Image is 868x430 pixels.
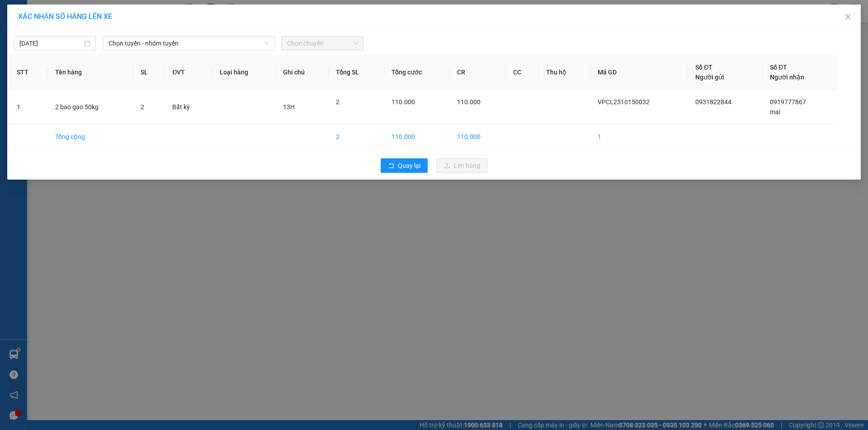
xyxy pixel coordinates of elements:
[770,64,787,71] span: Số ĐT
[388,162,394,170] span: rollback
[329,125,384,149] td: 2
[506,55,539,90] th: CC
[165,55,212,90] th: ĐVT
[598,98,650,106] span: VPCL2510150032
[844,13,852,20] span: close
[437,158,487,173] button: uploadLên hàng
[329,55,384,90] th: Tổng SL
[8,9,22,18] span: Gửi:
[283,103,295,111] span: 13H
[287,37,358,50] span: Chọn chuyến
[695,64,712,71] span: Số ĐT
[8,36,21,46] span: DĐ:
[590,125,688,149] td: 1
[276,55,329,90] th: Ghi chú
[19,38,82,48] input: 15/10/2025
[770,98,806,106] span: 0919777867
[695,98,731,106] span: 0931822844
[48,125,133,149] td: Tổng cộng
[392,98,415,106] span: 110.000
[590,55,688,90] th: Mã GD
[212,55,276,90] th: Loại hàng
[695,74,724,81] span: Người gửi
[457,98,481,106] span: 110.000
[77,9,99,18] span: Nhận:
[835,5,861,30] button: Close
[381,158,428,173] button: rollbackQuay lại
[770,108,780,116] span: mai
[48,55,133,90] th: Tên hàng
[770,74,804,81] span: Người nhận
[398,161,420,171] span: Quay lại
[8,8,71,18] div: VP Cai Lậy
[384,55,450,90] th: Tổng cước
[21,31,68,47] span: cầu sao
[450,125,506,149] td: 110.000
[7,59,22,69] span: Rồi :
[77,8,169,29] div: VP [GEOGRAPHIC_DATA]
[264,41,269,46] span: down
[77,29,169,40] div: mai
[9,90,48,125] td: 1
[539,55,590,90] th: Thu hộ
[8,18,71,31] div: 0931822844
[133,55,165,90] th: SL
[7,58,72,69] div: 110.000
[77,40,169,53] div: 0919777867
[384,125,450,149] td: 110.000
[141,103,144,111] span: 2
[18,12,112,21] span: XÁC NHẬN SỐ HÀNG LÊN XE
[165,90,212,125] td: Bất kỳ
[336,98,340,106] span: 2
[9,55,48,90] th: STT
[108,37,269,50] span: Chọn tuyến - nhóm tuyến
[48,90,133,125] td: 2 bao gạo 50kg
[450,55,506,90] th: CR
